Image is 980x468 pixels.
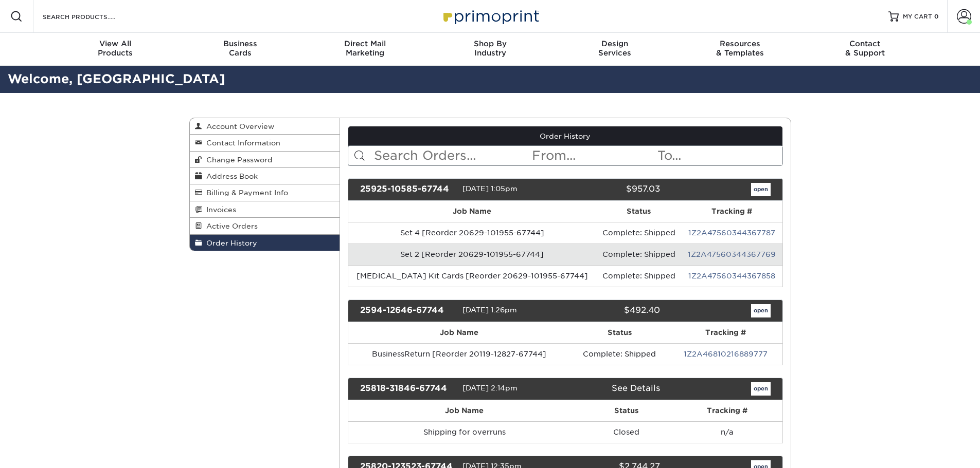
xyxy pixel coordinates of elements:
td: Shipping for overruns [348,421,581,443]
div: Marketing [302,39,427,58]
span: Design [553,39,678,48]
a: Contact Information [190,135,340,151]
th: Job Name [348,322,569,343]
div: & Support [803,39,928,58]
a: 1Z2A46810216889777 [684,350,768,358]
span: 0 [934,13,939,20]
a: Account Overview [190,118,340,135]
span: Billing & Payment Info [202,189,288,197]
td: [MEDICAL_DATA] Kit Cards [Reorder 20629-101955-67744] [348,265,596,287]
input: To... [656,146,782,165]
th: Tracking # [672,400,782,421]
a: Billing & Payment Info [190,184,340,201]
a: BusinessCards [177,33,302,66]
a: 1Z2A47560344367858 [688,272,775,280]
span: MY CART [903,12,932,21]
a: See Details [612,383,660,393]
span: Account Overview [202,122,274,130]
span: Order History [202,239,257,247]
a: Order History [190,235,340,251]
th: Status [581,400,672,421]
span: Change Password [202,156,273,164]
span: Contact Information [202,139,280,147]
a: Direct MailMarketing [302,33,427,66]
input: SEARCH PRODUCTS..... [42,10,142,23]
a: 1Z2A47560344367769 [688,250,776,258]
th: Job Name [348,201,596,222]
td: Complete: Shipped [596,222,682,244]
a: Active Orders [190,218,340,234]
td: Set 4 [Reorder 20629-101955-67744] [348,222,596,244]
a: View AllProducts [53,33,178,66]
span: Resources [678,39,803,48]
td: Closed [581,421,672,443]
div: $957.03 [558,183,668,196]
div: Products [53,39,178,58]
a: DesignServices [553,33,678,66]
span: View All [53,39,178,48]
td: Complete: Shipped [569,343,669,365]
td: Complete: Shipped [596,244,682,265]
span: [DATE] 2:14pm [462,384,518,392]
span: [DATE] 1:05pm [462,184,518,193]
a: 1Z2A47560344367787 [688,229,775,237]
a: Change Password [190,152,340,168]
div: $492.40 [558,304,668,317]
td: Complete: Shipped [596,265,682,287]
a: Shop ByIndustry [427,33,553,66]
div: Industry [427,39,553,58]
span: Shop By [427,39,553,48]
a: open [751,183,771,196]
a: Address Book [190,168,340,184]
td: BusinessReturn [Reorder 20119-12827-67744] [348,343,569,365]
a: Order History [348,126,782,146]
th: Tracking # [682,201,782,222]
span: Contact [803,39,928,48]
input: From... [531,146,656,165]
span: Address Book [202,172,258,180]
span: [DATE] 1:26pm [462,306,517,314]
th: Tracking # [669,322,782,343]
span: Active Orders [202,222,258,230]
td: Set 2 [Reorder 20629-101955-67744] [348,244,596,265]
a: open [751,304,771,317]
div: Services [553,39,678,58]
a: Invoices [190,201,340,218]
input: Search Orders... [373,146,531,165]
a: open [751,382,771,396]
img: Primoprint [439,5,542,27]
div: 25925-10585-67744 [352,183,462,196]
th: Status [569,322,669,343]
span: Direct Mail [302,39,427,48]
div: & Templates [678,39,803,58]
span: Invoices [202,205,236,214]
span: Business [177,39,302,48]
td: n/a [672,421,782,443]
a: Resources& Templates [678,33,803,66]
div: 2594-12646-67744 [352,304,462,317]
div: 25818-31846-67744 [352,382,462,396]
th: Status [596,201,682,222]
div: Cards [177,39,302,58]
th: Job Name [348,400,581,421]
a: Contact& Support [803,33,928,66]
